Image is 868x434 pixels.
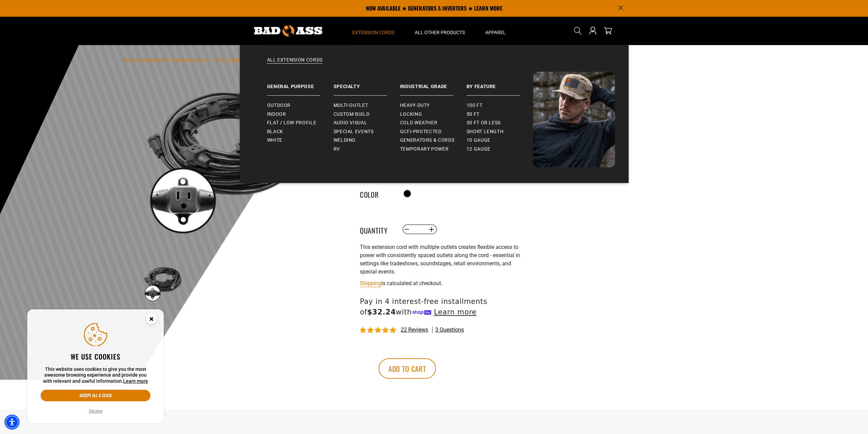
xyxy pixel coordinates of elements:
[379,358,436,379] button: Add to cart
[400,120,438,126] span: Cold Weather
[360,280,381,286] a: Shipping
[360,279,527,288] div: is calculated at checkout.
[400,101,467,110] a: Heavy-Duty
[467,101,533,110] a: 100 ft
[400,102,430,109] span: Heavy-Duty
[213,57,284,62] span: 52 Foot 11 Multi-Outlet Extension Cord
[360,225,394,234] label: Quantity
[435,326,464,334] span: 3 questions
[587,16,598,45] a: Open this option
[143,75,307,240] img: black
[334,110,400,119] a: Custom Build
[4,415,19,430] div: Accessibility Menu
[123,57,169,62] a: Bad Ass Extension Cords
[334,101,400,110] a: Multi-Outlet
[267,110,334,119] a: Indoor
[41,352,150,361] h2: We use cookies
[404,16,475,45] summary: All Other Products
[267,127,334,136] a: Black
[360,189,394,198] legend: Color
[267,129,283,135] span: Black
[467,111,480,117] span: 50 ft
[334,72,400,96] a: Specialty
[485,29,506,36] span: Apparel
[267,120,317,126] span: Flat / Low Profile
[400,118,467,127] a: Cold Weather
[602,27,613,35] a: cart
[467,110,533,119] a: 50 ft
[533,72,615,167] img: Bad Ass Extension Cords
[143,263,182,303] img: black
[400,129,442,135] span: GCFI-Protected
[360,244,520,275] span: This extension cord with multiple outlets creates flexible access to power with consistently spac...
[415,29,465,36] span: All Other Products
[401,326,428,333] span: 22 reviews
[267,102,291,109] span: Outdoor
[139,309,164,331] button: Close this option
[467,127,533,136] a: Short Length
[352,29,394,36] span: Extension Cords
[41,366,150,384] p: This website uses cookies to give you the most awesome browsing experience and provide you with r...
[210,57,212,62] span: ›
[467,72,533,96] a: By Feature
[253,57,615,72] a: All Extension Cords
[334,120,367,126] span: Audio Visual
[170,57,172,62] span: ›
[467,129,504,135] span: Short Length
[400,72,467,96] a: Industrial Grade
[334,129,374,135] span: Special Events
[173,57,209,62] a: Return to Collection
[334,136,400,145] a: Welding
[334,118,400,127] a: Audio Visual
[267,72,334,96] a: General Purpose
[267,118,334,127] a: Flat / Low Profile
[400,145,467,154] a: Temporary Power
[400,110,467,119] a: Locking
[334,127,400,136] a: Special Events
[87,408,104,415] button: Decline
[467,145,533,154] a: 12 gauge
[467,120,501,126] span: 30 ft or less
[467,137,490,143] span: 10 gauge
[334,146,340,152] span: RV
[267,101,334,110] a: Outdoor
[334,145,400,154] a: RV
[334,102,368,109] span: Multi-Outlet
[334,137,356,143] span: Welding
[467,146,490,152] span: 12 gauge
[41,390,150,401] button: Accept all & close
[467,118,533,127] a: 30 ft or less
[400,146,449,152] span: Temporary Power
[475,16,516,45] summary: Apparel
[400,136,467,145] a: Generators & Cords
[400,137,455,143] span: Generators & Cords
[27,309,164,423] aside: Cookie Consent
[400,127,467,136] a: GCFI-Protected
[334,111,370,117] span: Custom Build
[400,111,422,117] span: Locking
[267,111,286,117] span: Indoor
[254,25,322,37] img: Bad Ass Extension Cords
[267,137,282,143] span: White
[360,327,397,334] span: 4.95 stars
[123,55,284,64] nav: breadcrumbs
[467,102,483,109] span: 100 ft
[572,25,583,36] summary: Search
[342,16,404,45] summary: Extension Cords
[467,136,533,145] a: 10 gauge
[267,136,334,145] a: White
[123,378,148,384] a: This website uses cookies to give you the most awesome browsing experience and provide you with r...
